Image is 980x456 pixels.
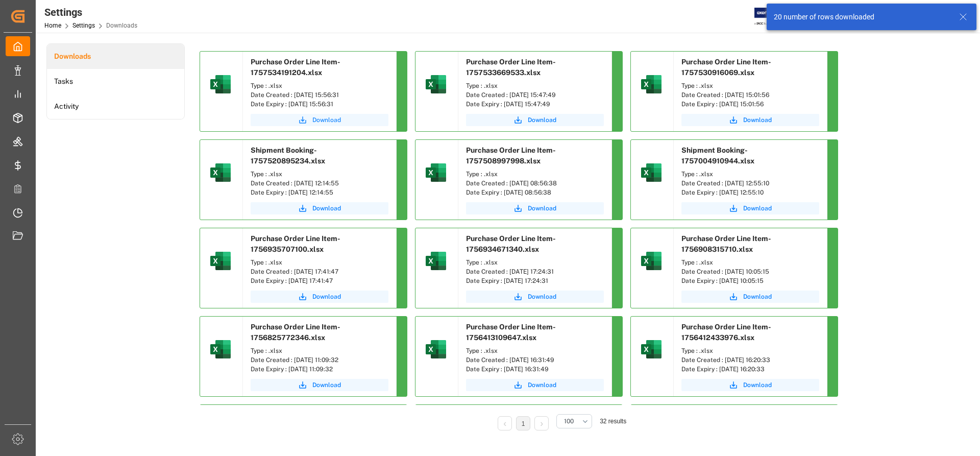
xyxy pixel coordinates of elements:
li: Next Page [534,416,549,430]
img: microsoft-excel-2019--v1.png [208,72,233,97]
button: Download [251,202,388,214]
li: Previous Page [498,416,512,430]
div: Date Expiry : [DATE] 12:14:55 [251,188,388,197]
div: Type : .xlsx [251,258,388,267]
div: Date Expiry : [DATE] 15:56:31 [251,100,388,109]
div: Date Created : [DATE] 15:01:56 [681,90,819,100]
div: Type : .xlsx [251,170,388,179]
a: Home [44,22,61,29]
img: microsoft-excel-2019--v1.png [639,160,664,185]
div: Date Expiry : [DATE] 12:55:10 [681,188,819,197]
span: 32 results [600,418,626,425]
span: Shipment Booking-1757004910944.xlsx [681,146,754,165]
button: Download [681,114,819,126]
div: Type : .xlsx [681,81,819,90]
div: Date Expiry : [DATE] 17:24:31 [466,276,604,285]
div: Date Expiry : [DATE] 16:20:33 [681,365,819,374]
button: Download [681,202,819,214]
img: microsoft-excel-2019--v1.png [208,337,233,362]
a: Downloads [47,44,184,69]
div: Date Expiry : [DATE] 15:01:56 [681,100,819,109]
div: Type : .xlsx [251,346,388,355]
span: Purchase Order Line Item-1757534191204.xlsx [251,58,340,77]
button: Download [681,379,819,391]
span: Purchase Order Line Item-1756412433976.xlsx [681,323,771,342]
span: Download [743,204,772,213]
img: Exertis%20JAM%20-%20Email%20Logo.jpg_1722504956.jpg [754,8,790,26]
span: Purchase Order Line Item-1756908315710.xlsx [681,234,771,253]
div: Date Created : [DATE] 16:20:33 [681,355,819,365]
img: microsoft-excel-2019--v1.png [208,249,233,273]
a: Settings [72,22,95,29]
span: Purchase Order Line Item-1756413109647.xlsx [466,323,556,342]
div: Type : .xlsx [466,346,604,355]
span: Purchase Order Line Item-1756825772346.xlsx [251,323,340,342]
div: Type : .xlsx [466,258,604,267]
div: Date Created : [DATE] 10:05:15 [681,267,819,276]
div: Settings [44,5,137,20]
a: Activity [47,94,184,119]
div: Type : .xlsx [681,346,819,355]
img: microsoft-excel-2019--v1.png [424,249,448,273]
div: Type : .xlsx [251,81,388,90]
div: Date Created : [DATE] 12:55:10 [681,179,819,188]
span: Download [743,292,772,301]
div: Date Expiry : [DATE] 17:41:47 [251,276,388,285]
img: microsoft-excel-2019--v1.png [639,337,664,362]
span: Download [743,380,772,390]
li: 1 [516,416,530,430]
img: microsoft-excel-2019--v1.png [639,72,664,97]
button: Download [466,291,604,303]
a: 1 [522,420,525,427]
span: Download [528,115,556,125]
span: Download [312,292,341,301]
img: microsoft-excel-2019--v1.png [424,337,448,362]
span: Download [312,380,341,390]
button: Download [466,379,604,391]
div: Date Created : [DATE] 15:47:49 [466,90,604,100]
button: Download [681,291,819,303]
div: Type : .xlsx [466,81,604,90]
span: Purchase Order Line Item-1756935707100.xlsx [251,234,340,253]
div: Date Expiry : [DATE] 11:09:32 [251,365,388,374]
button: Download [466,202,604,214]
div: Date Created : [DATE] 15:56:31 [251,90,388,100]
div: Type : .xlsx [466,170,604,179]
button: Download [251,114,388,126]
img: microsoft-excel-2019--v1.png [424,72,448,97]
a: Download [466,114,604,126]
span: Download [312,115,341,125]
span: Purchase Order Line Item-1757508997998.xlsx [466,146,556,165]
span: Download [528,204,556,213]
div: Date Expiry : [DATE] 08:56:38 [466,188,604,197]
img: microsoft-excel-2019--v1.png [208,160,233,185]
span: Download [312,204,341,213]
div: Type : .xlsx [681,170,819,179]
span: Shipment Booking-1757520895234.xlsx [251,146,325,165]
img: microsoft-excel-2019--v1.png [639,249,664,273]
span: 100 [564,417,574,426]
div: Date Created : [DATE] 16:31:49 [466,355,604,365]
div: Type : .xlsx [681,258,819,267]
a: Tasks [47,69,184,94]
div: Date Expiry : [DATE] 10:05:15 [681,276,819,285]
div: 20 number of rows downloaded [774,12,949,22]
span: Purchase Order Line Item-1756934671340.xlsx [466,234,556,253]
span: Download [528,292,556,301]
span: Download [528,380,556,390]
div: Date Created : [DATE] 12:14:55 [251,179,388,188]
span: Purchase Order Line Item-1757533669533.xlsx [466,58,556,77]
button: Download [251,291,388,303]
